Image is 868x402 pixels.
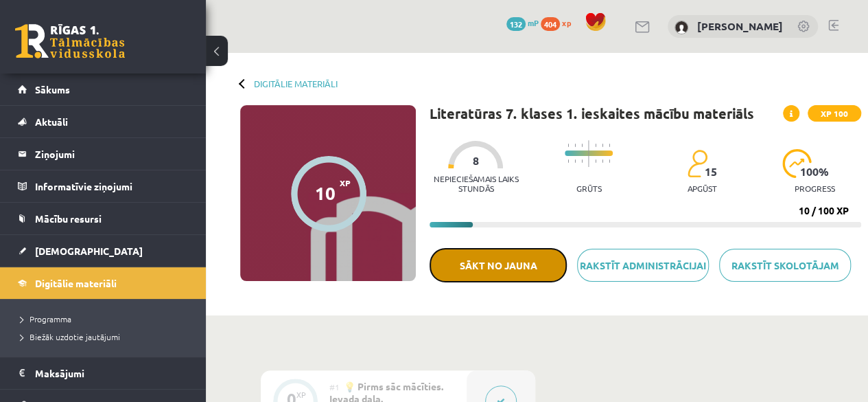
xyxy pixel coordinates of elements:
div: 10 [315,183,336,203]
p: Grūts [576,183,602,193]
span: 132 [506,17,526,31]
a: Aktuāli [18,106,189,137]
img: icon-short-line-57e1e144782c952c97e751825c79c345078a6d821885a25fce030b3d8c18986b.svg [595,144,596,147]
a: Digitālie materiāli [18,267,189,299]
img: icon-short-line-57e1e144782c952c97e751825c79c345078a6d821885a25fce030b3d8c18986b.svg [581,144,583,147]
a: [PERSON_NAME] [697,19,783,33]
img: students-c634bb4e5e11cddfef0936a35e636f08e4e9abd3cc4e673bd6f9a4125e45ecb1.svg [687,149,707,178]
a: Digitālie materiāli [254,78,338,89]
a: Rīgas 1. Tālmācības vidusskola [15,24,125,58]
legend: Informatīvie ziņojumi [35,170,189,202]
img: icon-short-line-57e1e144782c952c97e751825c79c345078a6d821885a25fce030b3d8c18986b.svg [595,159,596,163]
img: icon-long-line-d9ea69661e0d244f92f715978eff75569469978d946b2353a9bb055b3ed8787d.svg [588,140,589,167]
p: apgūst [687,183,716,193]
a: Biežāk uzdotie jautājumi [21,331,192,343]
span: Digitālie materiāli [35,277,117,289]
span: [DEMOGRAPHIC_DATA] [35,245,143,257]
p: progress [795,183,835,193]
a: Sākums [18,74,189,105]
button: Sākt no jauna [430,248,567,282]
span: Mācību resursi [35,212,102,225]
a: Maksājumi [18,357,189,389]
legend: Maksājumi [35,357,189,389]
a: Rakstīt administrācijai [577,249,709,282]
h1: Literatūras 7. klases 1. ieskaites mācību materiāls [430,105,754,122]
legend: Ziņojumi [35,138,189,170]
span: 8 [473,155,479,167]
span: Biežāk uzdotie jautājumi [21,331,120,342]
img: Anna Enija Kozlinska [675,21,688,34]
span: XP [340,178,351,188]
a: Programma [21,313,192,325]
a: Mācību resursi [18,203,189,234]
span: Programma [21,313,71,324]
p: Nepieciešamais laiks stundās [430,174,522,193]
img: icon-short-line-57e1e144782c952c97e751825c79c345078a6d821885a25fce030b3d8c18986b.svg [574,159,576,163]
div: XP [296,391,306,399]
img: icon-short-line-57e1e144782c952c97e751825c79c345078a6d821885a25fce030b3d8c18986b.svg [567,144,569,147]
span: Sākums [35,83,70,96]
img: icon-short-line-57e1e144782c952c97e751825c79c345078a6d821885a25fce030b3d8c18986b.svg [567,159,569,163]
span: xp [562,17,571,28]
span: 100 % [800,166,830,178]
a: Informatīvie ziņojumi [18,170,189,202]
img: icon-short-line-57e1e144782c952c97e751825c79c345078a6d821885a25fce030b3d8c18986b.svg [602,159,603,163]
a: Rakstīt skolotājam [719,249,851,282]
img: icon-short-line-57e1e144782c952c97e751825c79c345078a6d821885a25fce030b3d8c18986b.svg [609,159,610,163]
img: icon-short-line-57e1e144782c952c97e751825c79c345078a6d821885a25fce030b3d8c18986b.svg [602,144,603,147]
span: XP 100 [808,105,861,122]
a: Ziņojumi [18,138,189,170]
span: #1 [329,381,340,392]
span: mP [528,17,539,28]
img: icon-short-line-57e1e144782c952c97e751825c79c345078a6d821885a25fce030b3d8c18986b.svg [609,144,610,147]
span: Aktuāli [35,115,68,128]
a: [DEMOGRAPHIC_DATA] [18,235,189,267]
a: 132 mP [506,17,539,28]
img: icon-short-line-57e1e144782c952c97e751825c79c345078a6d821885a25fce030b3d8c18986b.svg [581,159,583,163]
span: 404 [541,17,560,31]
span: 15 [704,166,716,178]
img: icon-short-line-57e1e144782c952c97e751825c79c345078a6d821885a25fce030b3d8c18986b.svg [574,144,576,147]
img: icon-progress-161ccf0a02000e728c5f80fcf4c31c7af3da0e1684b2b1d7c360e028c24a22f1.svg [782,149,812,178]
a: 404 xp [541,17,578,28]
